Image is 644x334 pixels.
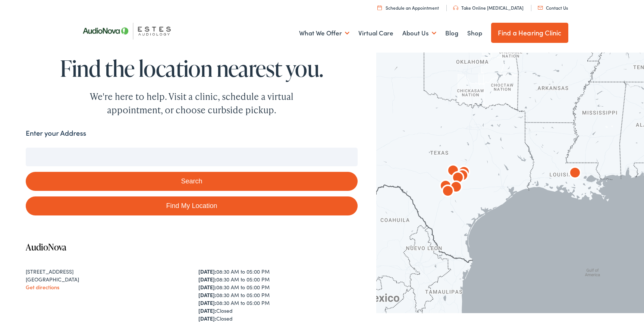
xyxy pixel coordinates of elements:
[26,128,86,139] label: Enter your Address
[358,19,393,47] a: Virtual Care
[26,241,66,253] a: AudioNova
[453,6,458,10] img: utility icon
[26,268,185,275] div: [STREET_ADDRESS]
[447,179,465,197] div: AudioNova
[453,4,524,11] a: Take Online [MEDICAL_DATA]
[299,19,349,47] a: What We Offer
[437,178,455,196] div: AudioNova
[26,283,59,291] a: Get directions
[377,5,382,10] img: utility icon
[538,6,543,10] img: utility icon
[198,291,216,299] strong: [DATE]:
[26,56,358,81] h1: Find the location nearest you.
[491,23,568,43] a: Find a Hearing Clinic
[538,4,568,11] a: Contact Us
[26,275,185,283] div: [GEOGRAPHIC_DATA]
[26,196,358,215] a: Find My Location
[198,307,216,314] strong: [DATE]:
[467,19,482,47] a: Shop
[377,4,439,11] a: Schedule an Appointment
[198,299,216,306] strong: [DATE]:
[26,172,358,191] button: Search
[198,315,216,322] strong: [DATE]:
[566,165,584,183] div: AudioNova
[444,163,462,180] div: AudioNova
[198,268,358,322] div: 08:30 AM to 05:00 PM 08:30 AM to 05:00 PM 08:30 AM to 05:00 PM 08:30 AM to 05:00 PM 08:30 AM to 0...
[198,275,216,283] strong: [DATE]:
[198,283,216,291] strong: [DATE]:
[453,167,471,185] div: AudioNova
[455,164,473,182] div: AudioNova
[449,170,467,188] div: AudioNova
[445,19,458,47] a: Blog
[198,268,216,275] strong: [DATE]:
[402,19,436,47] a: About Us
[439,183,457,201] div: AudioNova
[72,90,311,117] div: We're here to help. Visit a clinic, schedule a virtual appointment, or choose curbside pickup.
[26,148,358,166] input: Enter your address or zip code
